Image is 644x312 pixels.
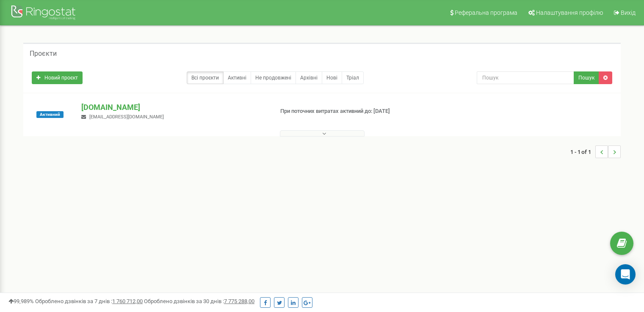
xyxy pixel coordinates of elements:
[8,298,34,304] span: 99,989%
[30,50,57,57] h5: Проєкти
[296,71,322,84] a: Архівні
[251,71,296,84] a: Не продовжені
[112,298,143,304] u: 1 760 712,00
[144,298,254,304] span: Оброблено дзвінків за 30 днів :
[223,71,251,84] a: Активні
[224,298,254,304] u: 7 775 288,00
[342,71,364,84] a: Тріал
[35,298,143,304] span: Оброблено дзвінків за 7 днів :
[36,111,64,118] span: Активний
[477,71,574,84] input: Пошук
[621,9,636,16] span: Вихід
[570,145,595,158] span: 1 - 1 of 1
[536,9,603,16] span: Налаштування профілю
[280,107,416,115] p: При поточних витратах активний до: [DATE]
[574,71,599,84] button: Пошук
[187,71,224,84] a: Всі проєкти
[32,71,83,84] a: Новий проєкт
[615,264,636,285] div: Open Intercom Messenger
[81,102,266,113] p: [DOMAIN_NAME]
[570,137,621,167] nav: ...
[455,9,517,16] span: Реферальна програма
[89,114,164,120] span: [EMAIL_ADDRESS][DOMAIN_NAME]
[322,71,342,84] a: Нові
